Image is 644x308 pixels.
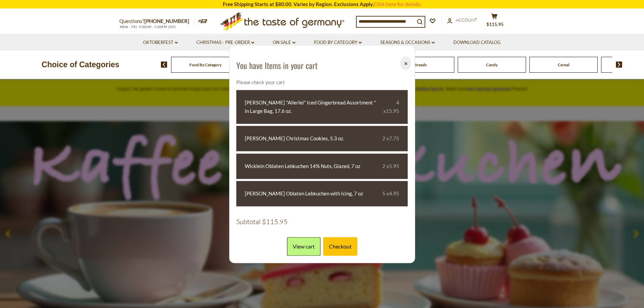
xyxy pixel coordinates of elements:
[558,62,569,67] a: Cereal
[380,189,399,198] div: 5 x
[447,17,477,24] a: Account
[484,13,505,30] button: $115.95
[377,135,399,143] div: 2 x
[379,162,399,170] div: 2 x
[143,39,178,46] a: Oktoberfest
[616,62,622,68] img: next arrow
[453,39,501,46] a: Download Catalog
[400,56,411,70] button: ⨉
[414,62,427,67] a: Breads
[389,190,399,196] span: 4.95
[380,39,435,46] a: Seasons & Occasions
[486,62,498,67] a: Candy
[161,62,167,68] img: previous arrow
[314,39,362,46] a: Food By Category
[389,136,399,142] span: 7.75
[273,39,295,46] a: On Sale
[236,61,317,71] h3: You have Items in your cart
[245,135,377,143] a: [PERSON_NAME] Christmas Cookies, 5.3 oz.
[245,98,380,115] a: [PERSON_NAME] "Allerlei" Iced Gingerbread Assortment " in Large Bag, 17.6 oz.
[287,237,320,256] a: View cart
[323,237,357,256] a: Checkout
[456,17,477,23] span: Account
[386,108,399,114] span: 15.95
[236,217,261,226] span: Subtotal
[389,163,399,169] span: 5.95
[119,25,177,29] span: MON - FRI, 9:00AM - 5:00PM (EST)
[236,79,317,87] p: Please check your cart
[119,17,194,26] p: Questions?
[245,189,380,198] a: [PERSON_NAME] Oblaten Lebkuchen with Icing, 7 oz
[380,98,399,115] div: 4 x
[144,18,189,24] a: [PHONE_NUMBER]
[486,22,504,27] span: $115.95
[374,1,422,7] a: Click here for details.
[262,217,288,226] span: $115.95
[189,62,221,67] a: Food By Category
[245,162,379,170] a: Wicklein Oblaten Lebkuchen 14% Nuts, Glazed, 7 oz
[196,39,254,46] a: Christmas - PRE-ORDER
